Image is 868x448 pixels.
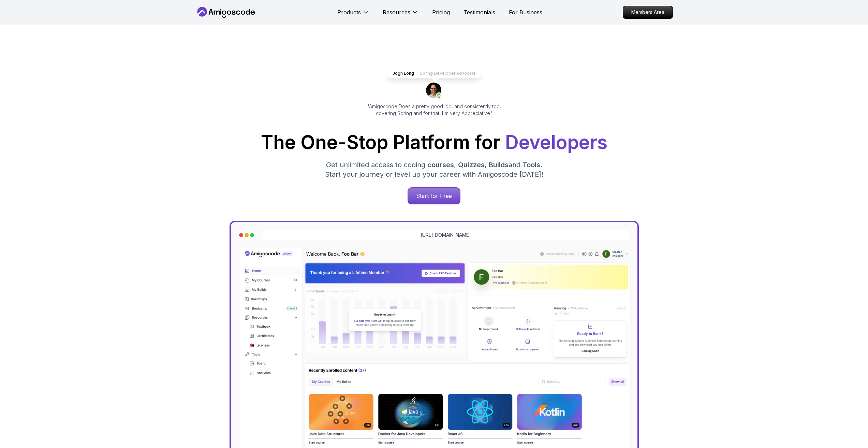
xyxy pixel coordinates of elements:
a: For Business [509,8,542,16]
img: josh long [426,83,442,99]
span: Builds [489,161,509,169]
p: Start for Free [408,188,460,204]
h1: The One-Stop Platform for [201,133,667,152]
p: Get unlimited access to coding , , and . Start your journey or level up your career with Amigosco... [320,160,549,179]
a: [URL][DOMAIN_NAME] [421,232,471,239]
span: Developers [505,131,607,154]
p: Jogh Long [393,71,414,76]
a: Start for Free [408,187,460,204]
p: Spring Developer Advocate [420,71,476,76]
span: Quizzes [458,161,485,169]
span: courses [427,161,454,169]
span: Tools [523,161,540,169]
a: Members Area [623,6,673,19]
p: Members Area [623,6,673,18]
p: "Amigoscode Does a pretty good job, and consistently too, covering Spring and for that, I'm very ... [358,103,511,117]
a: Pricing [432,8,450,16]
a: Testimonials [464,8,495,16]
p: Products [337,8,361,16]
button: Resources [383,8,418,22]
p: Resources [383,8,410,16]
button: Products [337,8,369,22]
